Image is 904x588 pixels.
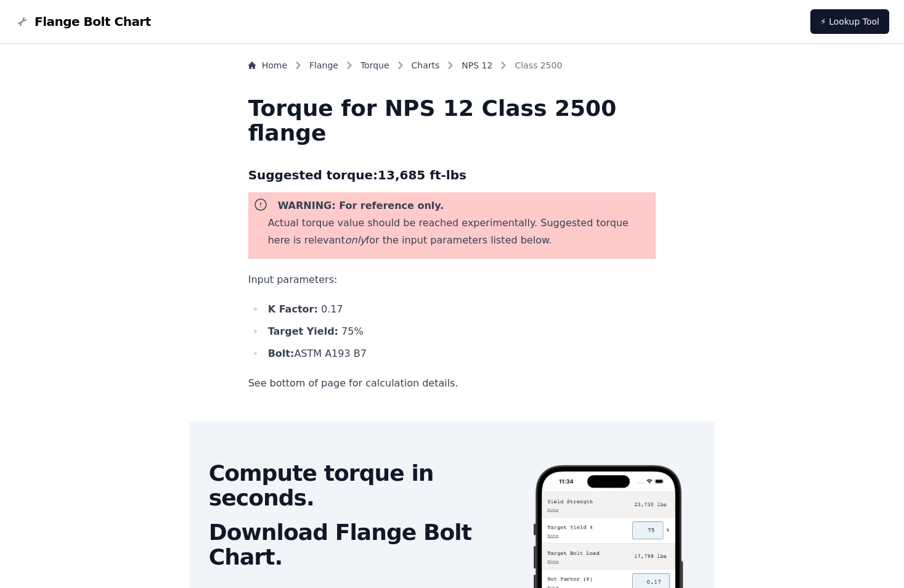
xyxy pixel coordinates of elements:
h2: Download Flange Bolt Chart. [209,520,512,570]
p: Actual torque value should be reached experimentally. Suggested torque here is relevant for the i... [268,214,651,249]
a: Torque [360,59,389,71]
nav: Breadcrumb [248,59,656,76]
li: ASTM A193 B7 [264,345,656,362]
b: Bolt: [268,348,295,359]
b: Target Yield: [268,325,338,337]
b: WARNING: For reference only. [278,200,444,211]
p: Input parameters: [248,271,656,288]
a: Home [248,59,287,71]
a: NPS 12 [462,59,492,71]
h1: Torque for NPS 12 Class 2500 flange [248,96,656,145]
a: ⚡ Lookup Tool [810,9,889,34]
h3: Suggested torque: 13,685 ft-lbs [248,165,656,185]
img: Flange Bolt Chart Logo [15,14,30,29]
span: Flange Bolt Chart [35,13,151,30]
b: K Factor: [268,303,318,315]
p: See bottom of page for calculation details. [248,375,656,392]
i: only [345,234,366,246]
a: Charts [412,59,440,71]
h2: Compute torque in seconds. [209,461,512,510]
a: Flange [309,59,338,71]
li: 0.17 [264,301,656,318]
a: Flange Bolt Chart LogoFlange Bolt Chart [15,13,151,30]
span: Class 2500 [515,59,562,71]
li: 75 % [264,323,656,340]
